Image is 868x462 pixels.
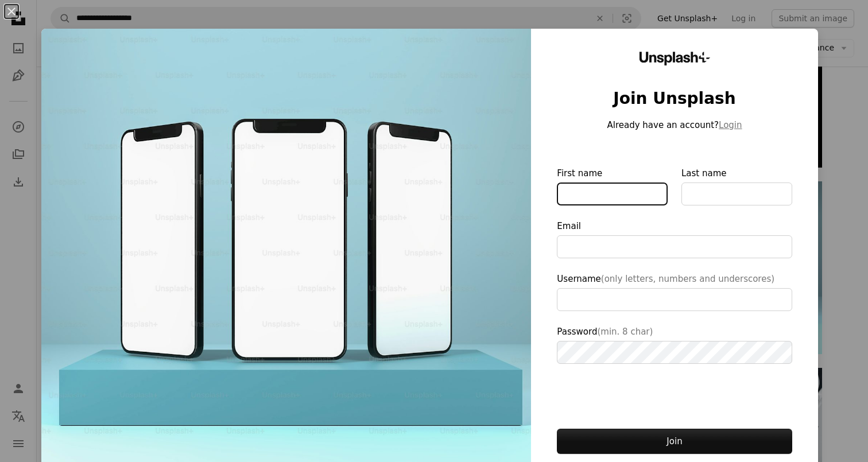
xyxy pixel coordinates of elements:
label: First name [557,166,668,205]
p: Already have an account? [557,118,792,132]
span: (only letters, numbers and underscores) [601,274,774,284]
button: Join [557,429,792,454]
label: Username [557,272,792,311]
input: First name [557,183,668,205]
input: Username(only letters, numbers and underscores) [557,288,792,311]
label: Email [557,219,792,258]
label: Password [557,325,792,364]
h1: Join Unsplash [557,88,792,109]
input: Password(min. 8 char) [557,341,792,364]
span: (min. 8 char) [597,327,653,337]
input: Last name [681,183,792,205]
button: Login [719,118,742,132]
label: Last name [681,166,792,205]
input: Email [557,235,792,258]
